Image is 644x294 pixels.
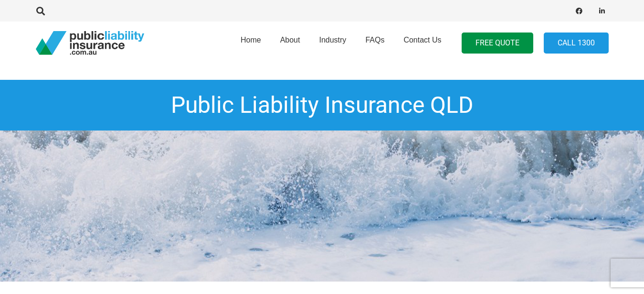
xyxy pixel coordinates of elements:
a: Call 1300 [544,33,609,54]
span: FAQs [365,36,384,44]
a: FREE QUOTE [462,33,533,54]
span: Industry [319,36,346,44]
a: LinkedIn [595,4,609,18]
a: FAQs [356,19,394,67]
span: Home [241,36,261,44]
a: Home [231,19,271,67]
a: pli_logotransparent [36,31,144,55]
a: About [271,19,310,67]
a: Facebook [572,4,586,18]
a: Search [32,7,51,15]
a: Industry [309,19,356,67]
span: Contact Us [403,36,441,44]
span: About [280,36,300,44]
a: Contact Us [394,19,451,67]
